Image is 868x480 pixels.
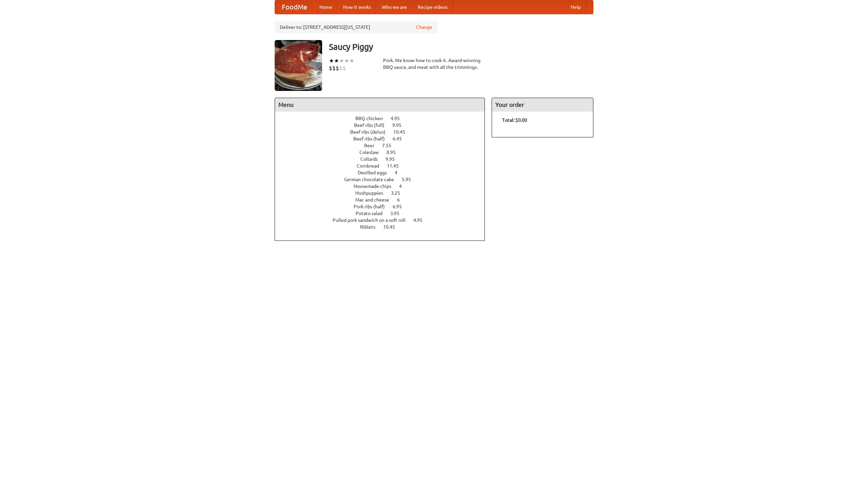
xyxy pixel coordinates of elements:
span: Cornbread [357,163,386,169]
a: Home [314,0,338,14]
a: Beer 7.55 [364,143,404,148]
span: Collards [360,156,384,162]
a: Pulled pork sandwich on a soft roll 4.95 [333,217,435,223]
a: German chocolate cake 5.95 [344,177,423,182]
span: 6 [397,197,407,203]
a: Cornbread 11.45 [357,163,411,169]
span: Hushpuppies [355,190,390,196]
span: 9.95 [392,122,408,128]
li: $ [342,64,346,72]
a: Potato salad 3.95 [356,211,412,216]
span: Riblets [360,224,382,230]
li: ★ [349,57,354,64]
li: ★ [334,57,339,64]
span: Devilled eggs [358,170,394,175]
a: Beef ribs (half) 6.45 [353,136,414,141]
a: Beef ribs (full) 9.95 [354,122,414,128]
a: Change [416,24,432,31]
span: 6.45 [393,136,409,141]
li: ★ [339,57,344,64]
a: Help [565,0,586,14]
span: 4.95 [413,217,429,223]
li: $ [332,64,336,72]
a: Coleslaw 8.95 [359,150,408,155]
a: Recipe videos [412,0,453,14]
span: Pulled pork sandwich on a soft roll [333,217,412,223]
h4: Menu [275,98,485,112]
span: 7.55 [382,143,398,148]
a: Hushpuppies 3.25 [355,190,413,196]
span: 4 [399,184,409,189]
a: BBQ chicken 4.95 [355,116,412,121]
li: ★ [344,57,349,64]
span: Beer [364,143,381,148]
a: Devilled eggs 4 [358,170,410,175]
span: 10.45 [393,129,412,135]
span: 9.95 [386,156,401,162]
span: 10.45 [383,224,402,230]
a: FoodMe [275,0,314,14]
span: Beef ribs (half) [353,136,392,141]
div: Deliver to: [STREET_ADDRESS][US_STATE] [275,21,437,33]
a: Who we are [376,0,412,14]
span: 4.95 [391,116,407,121]
span: 3.25 [391,190,407,196]
li: $ [339,64,342,72]
a: Mac and cheese 6 [355,197,412,203]
a: Collards 9.95 [360,156,407,162]
span: 3.95 [390,211,406,216]
h4: Your order [492,98,593,112]
li: $ [336,64,339,72]
a: Housemade chips 4 [354,184,414,189]
span: Mac and cheese [355,197,396,203]
li: $ [329,64,332,72]
span: 6.95 [393,204,409,209]
span: Potato salad [356,211,389,216]
a: Riblets 10.45 [360,224,408,230]
h3: Saucy Piggy [329,40,593,54]
a: Beef ribs (delux) 10.45 [350,129,418,135]
span: Housemade chips [354,184,398,189]
span: German chocolate cake [344,177,401,182]
span: 11.45 [387,163,406,169]
img: angular.jpg [275,40,322,91]
span: 5.95 [402,177,418,182]
b: Total: $0.00 [502,117,527,123]
span: Pork ribs (half) [354,204,392,209]
span: Coleslaw [359,150,386,155]
span: BBQ chicken [355,116,390,121]
div: Pork. We know how to cook it. Award-winning BBQ sauce, and meat with all the trimmings. [383,57,485,71]
span: Beef ribs (delux) [350,129,392,135]
span: Beef ribs (full) [354,122,391,128]
li: ★ [329,57,334,64]
a: Pork ribs (half) 6.95 [354,204,414,209]
span: 8.95 [387,150,402,155]
span: 4 [395,170,404,175]
a: How it works [338,0,376,14]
